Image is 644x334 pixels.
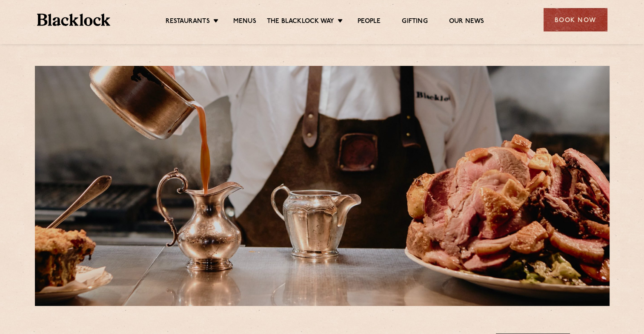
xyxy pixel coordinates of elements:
[233,17,256,27] a: Menus
[402,17,427,27] a: Gifting
[544,8,607,31] div: Book Now
[358,17,381,27] a: People
[267,17,334,27] a: The Blacklock Way
[37,14,111,26] img: BL_Textured_Logo-footer-cropped.svg
[449,17,484,27] a: Our News
[166,17,210,27] a: Restaurants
